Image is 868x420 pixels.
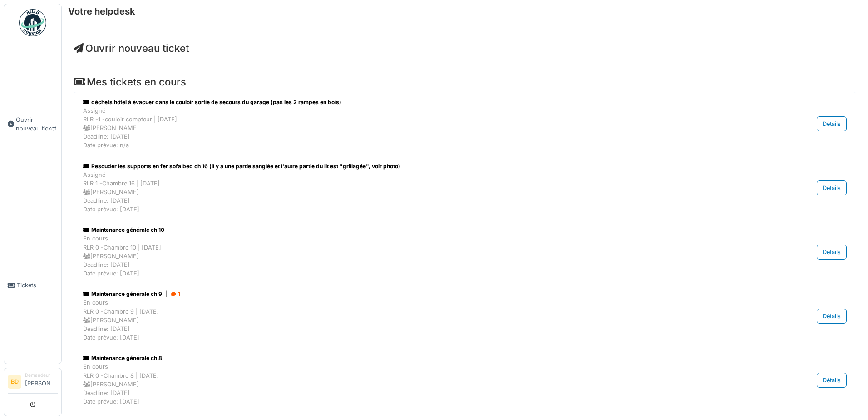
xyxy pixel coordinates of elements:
[83,290,735,298] div: Maintenance générale ch 9
[81,288,849,344] a: Maintenance générale ch 9| 1 En coursRLR 0 -Chambre 9 | [DATE] [PERSON_NAME]Deadline: [DATE]Date ...
[16,115,58,133] span: Ouvrir nouveau ticket
[83,98,735,106] div: déchets hôtel à évacuer dans le couloir sortie de secours du garage (pas les 2 rampes en bois)
[83,106,735,150] div: Assigné RLR -1 -couloir compteur | [DATE] [PERSON_NAME] Deadline: [DATE] Date prévue: n/a
[4,207,61,364] a: Tickets
[74,76,856,88] h4: Mes tickets en cours
[817,373,847,388] div: Détails
[81,224,849,280] a: Maintenance générale ch 10 En coursRLR 0 -Chambre 10 | [DATE] [PERSON_NAME]Deadline: [DATE]Date p...
[25,372,58,379] div: Demandeur
[83,226,735,234] div: Maintenance générale ch 10
[81,160,849,216] a: Resouder les supports en fer sofa bed ch 16 (il y a une partie sanglée et l'autre partie du lit e...
[817,309,847,324] div: Détails
[83,362,735,406] div: En cours RLR 0 -Chambre 8 | [DATE] [PERSON_NAME] Deadline: [DATE] Date prévue: [DATE]
[19,9,46,36] img: Badge_color-CXgf-gQk.svg
[81,96,849,152] a: déchets hôtel à évacuer dans le couloir sortie de secours du garage (pas les 2 rampes en bois) As...
[83,170,735,214] div: Assigné RLR 1 -Chambre 16 | [DATE] [PERSON_NAME] Deadline: [DATE] Date prévue: [DATE]
[8,372,58,394] a: BD Demandeur[PERSON_NAME]
[74,42,189,54] a: Ouvrir nouveau ticket
[25,372,58,391] li: [PERSON_NAME]
[68,6,135,17] h6: Votre helpdesk
[4,41,61,207] a: Ouvrir nouveau ticket
[817,180,847,195] div: Détails
[83,298,735,342] div: En cours RLR 0 -Chambre 9 | [DATE] [PERSON_NAME] Deadline: [DATE] Date prévue: [DATE]
[8,375,21,389] li: BD
[171,290,180,298] div: 1
[17,281,58,290] span: Tickets
[81,352,849,408] a: Maintenance générale ch 8 En coursRLR 0 -Chambre 8 | [DATE] [PERSON_NAME]Deadline: [DATE]Date pré...
[166,290,168,298] span: |
[83,354,735,362] div: Maintenance générale ch 8
[817,116,847,131] div: Détails
[83,234,735,278] div: En cours RLR 0 -Chambre 10 | [DATE] [PERSON_NAME] Deadline: [DATE] Date prévue: [DATE]
[817,245,847,260] div: Détails
[83,162,735,170] div: Resouder les supports en fer sofa bed ch 16 (il y a une partie sanglée et l'autre partie du lit e...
